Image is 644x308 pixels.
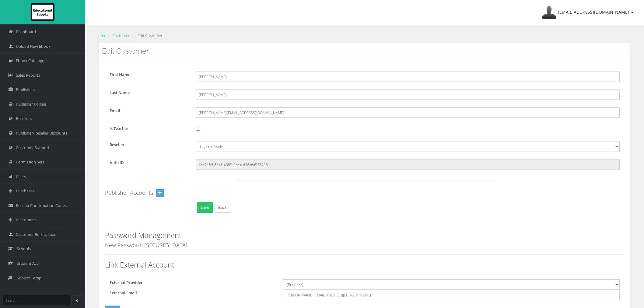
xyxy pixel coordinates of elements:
label: Auth ID [105,159,191,166]
span: Publishers [16,87,35,93]
label: External Provider [105,279,278,286]
span: Customers [16,217,36,223]
input: Search... [3,295,70,305]
h4: New Password: [SECURITY_DATA] [105,242,624,248]
span: Permission Sets [16,159,44,165]
label: Last Name [105,89,191,96]
span: Customer Bulk Upload [16,232,57,237]
img: Avatar [542,5,556,20]
span: Schools [17,246,31,252]
span: Publisher/Reseller Discounts [16,130,67,136]
h3: Edit Customer [102,47,627,55]
label: Is Teacher [105,125,191,132]
a: Back [215,202,230,213]
span: Upload New Ebook [16,44,51,49]
span: Resend Confirmation Codes [16,203,67,208]
label: First Name [105,72,191,78]
a: Home [96,33,106,38]
h3: Password Management [105,231,624,239]
span: Customer Support [16,145,50,151]
span: Purchases [16,188,34,194]
li: Edit Customer [132,33,163,39]
h3: Link External Account [105,261,624,269]
label: External Email [105,290,278,296]
label: Email [105,107,191,114]
label: Reseller [105,142,191,148]
span: Student Acc. [17,261,39,266]
h4: Publisher Accounts [105,190,153,196]
span: [EMAIL_ADDRESS][DOMAIN_NAME] [558,9,629,15]
span: Dashboard [16,29,36,35]
span: Sales Reports [16,72,40,78]
span: Users [16,174,26,180]
a: Customers [112,33,131,38]
span: Resellers [16,116,32,121]
span: Publisher Portals [16,101,47,107]
span: Ebook Catalogue [16,58,47,64]
span: Subject Temp. [17,275,42,281]
button: Save [197,202,213,213]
